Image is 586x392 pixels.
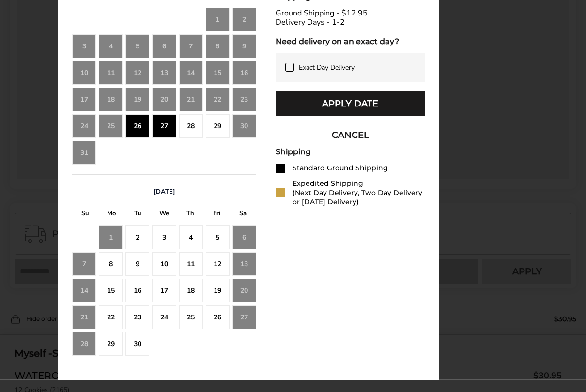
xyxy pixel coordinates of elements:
[276,148,425,157] div: Shipping
[98,208,124,223] div: M
[177,208,203,223] div: T
[299,63,355,73] span: Exact Day Delivery
[276,92,425,116] button: Apply Date
[276,123,425,148] button: CANCEL
[72,208,98,223] div: S
[151,208,177,223] div: W
[150,188,179,196] button: [DATE]
[203,208,230,223] div: F
[154,188,175,196] span: [DATE]
[276,9,425,28] div: Ground Shipping - $12.95 Delivery Days - 1-2
[293,180,425,207] div: Expedited Shipping (Next Day Delivery, Two Day Delivery or [DATE] Delivery)
[276,37,425,46] div: Need delivery on an exact day?
[125,208,151,223] div: T
[230,208,256,223] div: S
[293,164,388,173] div: Standard Ground Shipping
